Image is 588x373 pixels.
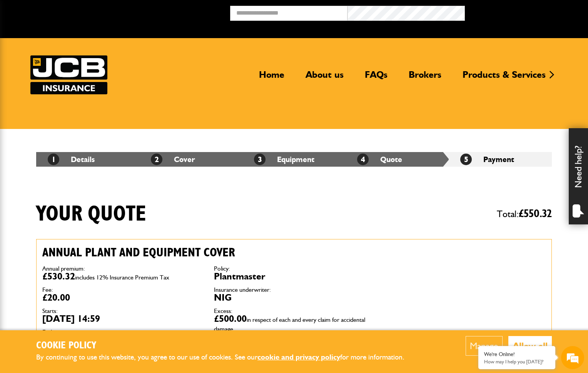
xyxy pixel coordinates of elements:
[42,266,202,272] dt: Annual premium:
[214,287,374,293] dt: Insurance underwriter:
[214,314,374,333] dd: £500.00
[214,266,374,272] dt: Policy:
[346,152,449,167] li: Quote
[484,351,550,358] div: We're Online!
[75,274,169,281] span: includes 12% Insurance Premium Tax
[30,55,107,94] img: JCB Insurance Services logo
[497,205,552,223] span: Total:
[300,69,349,87] a: About us
[359,69,393,87] a: FAQs
[460,154,472,165] span: 5
[519,208,552,219] span: £
[357,154,369,165] span: 4
[36,201,146,227] h1: Your quote
[151,155,195,164] a: 2Cover
[42,329,202,335] dt: Ends:
[254,154,266,165] span: 3
[253,69,290,87] a: Home
[466,336,503,356] button: Manage
[403,69,447,87] a: Brokers
[214,316,365,333] span: in respect of each and every claim for accidental damage.
[36,351,417,363] p: By continuing to use this website, you agree to our use of cookies. See our for more information.
[42,293,202,302] dd: £20.00
[42,314,202,323] dd: [DATE] 14:59
[214,272,374,281] dd: Plantmaster
[569,128,588,224] div: Need help?
[42,287,202,293] dt: Fee:
[449,152,552,167] li: Payment
[48,154,59,165] span: 1
[42,272,202,281] dd: £530.32
[465,6,582,18] button: Broker Login
[36,340,417,352] h2: Cookie Policy
[151,154,162,165] span: 2
[484,359,550,365] p: How may I help you today?
[214,293,374,302] dd: NIG
[42,308,202,314] dt: Starts:
[30,55,107,94] a: JCB Insurance Services
[48,155,95,164] a: 1Details
[257,353,340,361] a: cookie and privacy policy
[524,208,552,219] span: 550.32
[42,245,374,260] h2: Annual plant and equipment cover
[254,155,314,164] a: 3Equipment
[214,308,374,314] dt: Excess:
[457,69,551,87] a: Products & Services
[508,336,552,356] button: Allow all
